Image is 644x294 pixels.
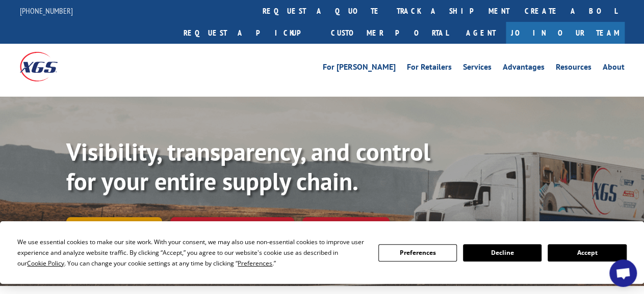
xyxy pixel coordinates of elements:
a: Services [463,63,492,74]
button: Decline [463,244,542,261]
a: Advantages [503,63,545,74]
a: About [603,63,625,74]
a: Customer Portal [323,22,456,44]
a: Join Our Team [506,22,625,44]
span: Cookie Policy [27,259,64,268]
a: Calculate transit time [170,217,294,239]
a: XGS ASSISTANT [302,217,390,239]
span: Preferences [238,259,272,268]
a: Resources [556,63,591,74]
button: Accept [548,244,626,261]
button: Preferences [378,244,457,261]
a: For [PERSON_NAME] [323,63,396,74]
a: Request a pickup [176,22,323,44]
div: We use essential cookies to make our site work. With your consent, we may also use non-essential ... [17,237,366,269]
a: Track shipment [66,217,162,239]
a: Agent [456,22,506,44]
a: [PHONE_NUMBER] [20,6,73,16]
div: Open chat [609,259,637,287]
b: Visibility, transparency, and control for your entire supply chain. [66,136,430,197]
a: For Retailers [407,63,452,74]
